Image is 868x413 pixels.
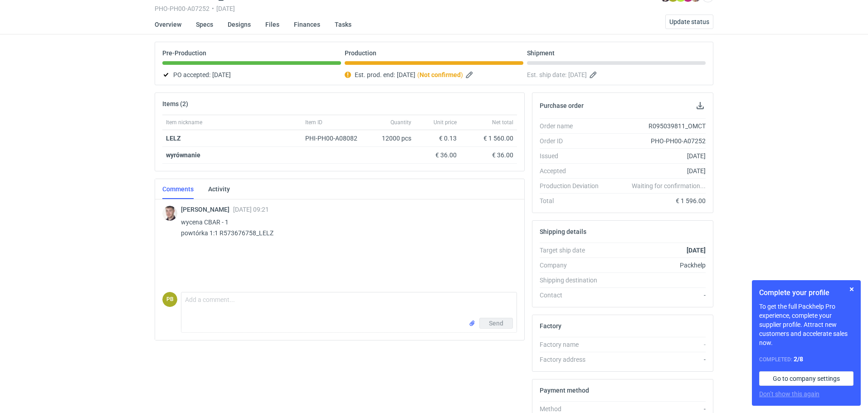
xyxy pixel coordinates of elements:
div: [DATE] [606,151,706,160]
div: Production Deviation [540,181,606,190]
strong: 2 / 8 [794,355,803,363]
span: [DATE] [568,69,587,80]
span: [PERSON_NAME] [181,206,233,213]
div: Factory address [540,355,606,364]
div: Est. ship date: [527,69,706,80]
button: Send [479,318,513,329]
strong: Not confirmed [419,71,461,78]
span: Send [489,320,503,326]
em: Waiting for confirmation... [632,181,706,190]
div: Shipping destination [540,276,606,285]
div: - [606,340,706,349]
div: Accepted [540,166,606,175]
div: € 36.00 [464,151,513,160]
div: PO accepted: [162,69,341,80]
a: Comments [162,179,194,199]
span: Item ID [305,119,322,126]
figcaption: PB [162,292,177,307]
span: [DATE] [397,69,415,80]
div: Company [540,261,606,270]
span: • [212,5,214,12]
div: Total [540,196,606,205]
div: Est. prod. end: [345,69,523,80]
h2: Payment method [540,387,589,394]
a: Go to company settings [759,371,853,386]
h2: Purchase order [540,102,584,109]
span: [DATE] [212,69,231,80]
div: PHO-PH00-A07252 [606,136,706,146]
div: € 0.13 [419,134,457,143]
button: Edit estimated shipping date [589,69,600,80]
a: Overview [155,15,181,34]
span: Item nickname [166,119,202,126]
button: Skip for now [846,284,857,295]
p: Shipment [527,49,555,57]
a: Finances [294,15,320,34]
button: Edit estimated production end date [465,69,476,80]
span: Unit price [434,119,457,126]
div: Packhelp [606,261,706,270]
div: Piotr Bożek [162,292,177,307]
a: Designs [228,15,251,34]
h2: Items (2) [162,100,188,107]
div: [DATE] [606,166,706,175]
div: Completed: [759,355,853,364]
div: € 1 596.00 [606,196,706,205]
p: wycena CBAR - 1 powtórka 1:1 R573676758_LELZ [181,217,510,238]
span: Quantity [390,119,411,126]
div: R095039811_OMCT [606,121,706,131]
em: ( [417,71,419,78]
div: - [606,291,706,300]
h2: Factory [540,322,561,330]
strong: [DATE] [687,247,706,254]
div: - [606,355,706,364]
div: Order ID [540,136,606,146]
span: [DATE] 09:21 [233,206,269,213]
strong: wyrównanie [166,151,200,159]
div: Factory name [540,340,606,349]
div: PHO-PH00-A07252 [DATE] [155,5,618,12]
div: Order name [540,121,606,131]
h2: Shipping details [540,228,586,235]
p: Production [345,49,376,57]
div: Contact [540,291,606,300]
span: Net total [492,119,513,126]
a: Activity [208,179,230,199]
h1: Complete your profile [759,287,853,298]
a: Files [265,15,279,34]
a: Specs [196,15,213,34]
div: Issued [540,151,606,160]
button: Update status [665,15,713,29]
div: 12000 pcs [370,130,415,147]
button: Download PO [695,100,706,111]
span: Update status [669,19,709,25]
a: Tasks [335,15,351,34]
div: PHI-PH00-A08082 [305,134,366,143]
div: € 1 560.00 [464,134,513,143]
a: LELZ [166,135,181,142]
p: To get the full Packhelp Pro experience, complete your supplier profile. Attract new customers an... [759,302,853,347]
div: € 36.00 [419,151,457,160]
img: Maciej Sikora [162,206,177,221]
div: Target ship date [540,246,606,255]
button: Don’t show this again [759,389,819,398]
p: Pre-Production [162,49,206,57]
em: ) [461,71,463,78]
